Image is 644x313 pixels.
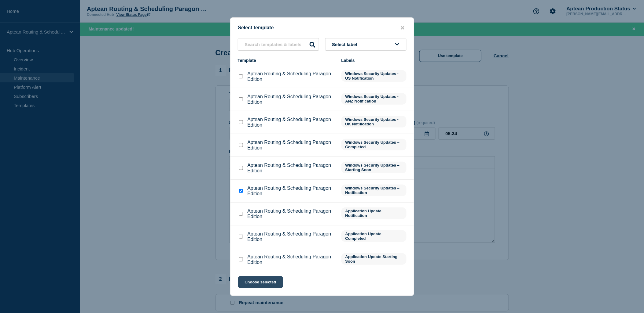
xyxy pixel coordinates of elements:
input: Aptean Routing & Scheduling Paragon Edition checkbox [239,235,243,239]
input: Aptean Routing & Scheduling Paragon Edition checkbox [239,74,243,78]
button: Select label [325,38,407,51]
input: Aptean Routing & Scheduling Paragon Edition checkbox [239,120,243,124]
input: Aptean Routing & Scheduling Paragon Edition checkbox [239,166,243,170]
input: Aptean Routing & Scheduling Paragon Edition checkbox [239,189,243,193]
span: Application Update Notification [341,207,407,219]
p: Aptean Routing & Scheduling Paragon Edition [248,94,335,105]
div: Template [238,58,335,63]
input: Search templates & labels [238,38,319,51]
p: Aptean Routing & Scheduling Paragon Edition [248,185,335,196]
p: Aptean Routing & Scheduling Paragon Edition [248,231,335,242]
span: Windows Security Updates – Starting Soon [341,162,407,173]
span: Windows Security Updates - ANZ Notification [341,93,407,105]
span: Windows Security Updates – Completed [341,139,407,150]
input: Aptean Routing & Scheduling Paragon Edition checkbox [239,257,243,261]
span: Windows Security Updates - US Notification [341,70,407,82]
button: close button [399,25,406,31]
p: Aptean Routing & Scheduling Paragon Edition [248,208,335,219]
p: Aptean Routing & Scheduling Paragon Edition [248,71,335,82]
span: Application Update Starting Soon [341,253,407,265]
input: Aptean Routing & Scheduling Paragon Edition checkbox [239,97,243,101]
p: Aptean Routing & Scheduling Paragon Edition [248,117,335,128]
input: Aptean Routing & Scheduling Paragon Edition checkbox [239,143,243,147]
p: Aptean Routing & Scheduling Paragon Edition [248,140,335,151]
span: Application Update Completed [341,230,407,242]
p: Aptean Routing & Scheduling Paragon Edition [248,254,335,265]
span: Select label [332,42,360,47]
div: Select template [230,25,414,31]
span: Windows Security Updates – Notification [341,185,407,196]
button: Choose selected [238,276,283,288]
span: Windows Security Updates - UK Notification [341,116,407,128]
input: Aptean Routing & Scheduling Paragon Edition checkbox [239,212,243,216]
div: Labels [341,58,407,63]
p: Aptean Routing & Scheduling Paragon Edition [248,163,335,174]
